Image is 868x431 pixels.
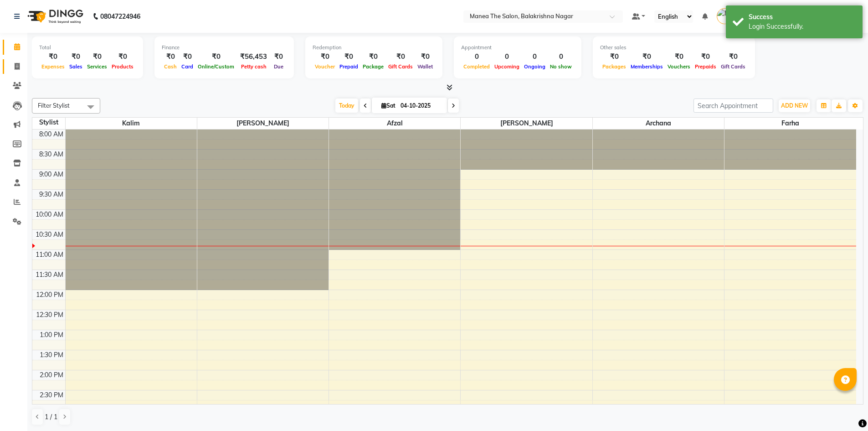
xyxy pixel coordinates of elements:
[492,52,522,62] div: 0
[45,412,57,422] span: 1 / 1
[66,118,197,129] span: Kalim
[236,52,271,62] div: ₹56,453
[272,63,286,70] span: Due
[37,130,65,139] div: 8:00 AM
[719,52,748,62] div: ₹0
[337,63,360,70] span: Prepaid
[38,350,65,360] div: 1:30 PM
[548,52,574,62] div: 0
[38,370,65,380] div: 2:00 PM
[781,102,808,109] span: ADD NEW
[719,63,748,70] span: Gift Cards
[85,63,109,70] span: Services
[600,44,748,52] div: Other sales
[67,63,85,70] span: Sales
[749,22,856,31] div: Login Successfully.
[67,52,85,62] div: ₹0
[329,118,460,129] span: Afzal
[415,52,435,62] div: ₹0
[461,52,492,62] div: 0
[109,63,136,70] span: Products
[360,52,386,62] div: ₹0
[600,63,628,70] span: Packages
[39,52,67,62] div: ₹0
[415,63,435,70] span: Wallet
[34,210,65,219] div: 10:00 AM
[195,52,236,62] div: ₹0
[34,250,65,260] div: 11:00 AM
[693,99,773,113] input: Search Appointment
[38,390,65,400] div: 2:30 PM
[628,52,665,62] div: ₹0
[386,63,415,70] span: Gift Cards
[386,52,415,62] div: ₹0
[337,52,360,62] div: ₹0
[179,63,195,70] span: Card
[522,63,548,70] span: Ongoing
[271,52,287,62] div: ₹0
[38,330,65,340] div: 1:00 PM
[85,52,109,62] div: ₹0
[461,118,592,129] span: [PERSON_NAME]
[593,118,724,129] span: Archana
[37,190,65,199] div: 9:30 AM
[724,118,856,129] span: farha
[522,52,548,62] div: 0
[600,52,628,62] div: ₹0
[461,63,492,70] span: Completed
[628,63,665,70] span: Memberships
[23,4,86,29] img: logo
[34,290,65,300] div: 12:00 PM
[100,4,140,29] b: 08047224946
[749,12,856,22] div: Success
[32,118,65,127] div: Stylist
[313,63,337,70] span: Voucher
[34,230,65,239] div: 10:30 AM
[162,63,179,70] span: Cash
[39,63,67,70] span: Expenses
[239,63,269,70] span: Petty cash
[162,44,287,52] div: Finance
[197,118,329,129] span: [PERSON_NAME]
[37,170,65,179] div: 9:00 AM
[313,44,435,52] div: Redemption
[162,52,179,62] div: ₹0
[179,52,195,62] div: ₹0
[665,63,693,70] span: Vouchers
[38,102,70,109] span: Filter Stylist
[379,102,398,109] span: Sat
[665,52,693,62] div: ₹0
[109,52,136,62] div: ₹0
[779,99,810,112] button: ADD NEW
[398,99,443,113] input: 2025-10-04
[492,63,522,70] span: Upcoming
[693,63,719,70] span: Prepaids
[39,44,136,52] div: Total
[548,63,574,70] span: No show
[34,310,65,320] div: 12:30 PM
[717,8,733,24] img: Manea the Salon, Balakrishna Nagar
[360,63,386,70] span: Package
[461,44,574,52] div: Appointment
[693,52,719,62] div: ₹0
[37,150,65,159] div: 8:30 AM
[195,63,236,70] span: Online/Custom
[313,52,337,62] div: ₹0
[34,270,65,280] div: 11:30 AM
[335,99,358,113] span: Today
